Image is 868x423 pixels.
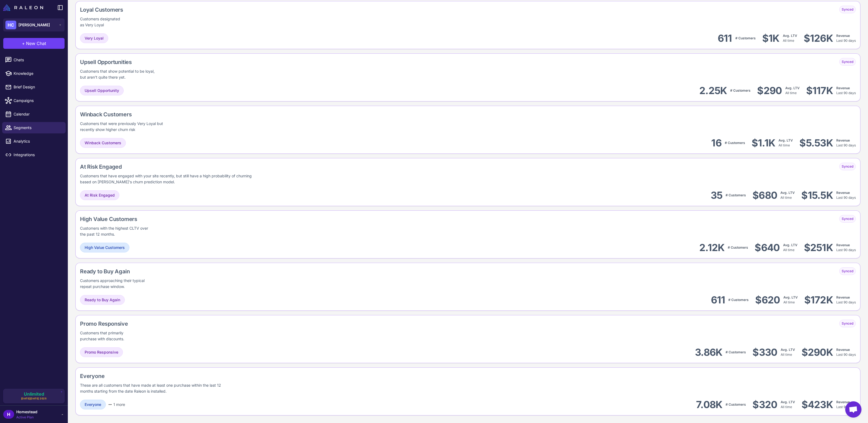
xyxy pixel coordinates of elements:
span: Calendar [14,111,61,117]
div: 2.25K [699,85,727,97]
div: All time [778,138,793,148]
div: All time [783,33,797,43]
div: Ready to Buy Again [80,267,190,275]
span: # Customers [726,350,746,354]
div: $640 [755,242,780,254]
div: Synced [839,58,856,66]
span: High Value Customers [85,245,125,251]
div: $1.1K [752,137,775,149]
div: Promo Responsive [80,320,169,328]
button: +New Chat [3,38,65,49]
span: Revenue [836,348,850,352]
div: Last 90 days [836,190,856,200]
span: Brief Design [14,84,61,90]
span: Upsell Opportunity [85,88,119,94]
span: Revenue [836,138,850,142]
div: Customers approaching their typical repeat purchase window. [80,278,154,290]
span: Revenue [836,191,850,195]
span: Analytics [14,138,61,144]
a: Calendar [2,108,66,120]
div: $126K [804,32,833,44]
div: $620 [755,294,780,306]
div: Last 90 days [836,86,856,95]
img: Raleon Logo [3,4,43,11]
span: Integrations [14,152,61,158]
a: Chats [2,54,66,66]
button: HC[PERSON_NAME] [3,18,65,31]
div: All time [781,400,795,409]
a: Knowledge [2,68,66,79]
a: Campaigns [2,95,66,106]
div: Everyone [80,372,309,380]
span: Active Plan [16,415,37,420]
div: $172K [804,294,833,306]
div: Loyal Customers [80,6,145,14]
div: $330 [752,346,777,358]
span: # Customers [726,193,746,197]
a: Segments [2,122,66,133]
div: Customers that primarily purchase with discounts. [80,330,139,342]
span: At Risk Engaged [85,192,115,198]
div: $290K [802,346,833,358]
span: Revenue [836,400,850,404]
span: Chats [14,57,61,63]
span: Avg. LTV [783,34,797,38]
div: 611 [711,294,725,306]
span: [PERSON_NAME] [18,22,50,28]
span: Avg. LTV [783,295,798,299]
div: $117K [806,85,833,97]
div: Last 90 days [836,347,856,357]
div: Customers that were previously Very Loyal but recently show higher churn risk [80,121,173,133]
div: Open chat [845,401,861,418]
div: All time [785,86,800,95]
span: Avg. LTV [778,138,793,142]
span: # Customers [728,298,749,302]
a: Raleon Logo [3,4,45,11]
div: 611 [718,32,732,44]
div: Customers that show potential to be loyal, but aren't quite there yet. [80,68,161,80]
div: Customers that have engaged with your site recently, but still have a high probability of churnin... [80,173,259,185]
span: New Chat [26,40,46,47]
span: Ready to Buy Again [85,297,120,303]
div: All time [783,295,798,305]
span: # Customers [725,141,745,145]
span: Avg. LTV [780,191,795,195]
div: $680 [752,189,777,201]
span: # Customers [726,402,746,406]
div: Last 90 days [836,400,856,409]
a: Analytics [2,136,66,147]
span: Unlimited [24,392,44,396]
div: Customers designated as Very Loyal [80,16,123,28]
span: Avg. LTV [781,400,795,404]
div: $251K [804,242,833,254]
div: Synced [839,163,856,170]
div: H [3,410,14,419]
div: 35 [711,189,723,201]
div: HC [5,21,16,29]
span: Segments [14,125,61,131]
button: 1 more [106,400,127,409]
div: Synced [839,215,856,223]
div: Winback Customers [80,110,219,118]
div: Upsell Opportunities [80,58,201,66]
div: 2.12K [699,242,725,254]
div: Last 90 days [836,33,856,43]
span: Revenue [836,295,850,299]
div: High Value Customers [80,215,184,223]
div: All time [783,243,797,252]
span: Revenue [836,86,850,90]
div: $290 [757,85,782,97]
span: # Customers [730,88,751,92]
div: 3.86K [695,346,722,358]
div: $423K [802,399,833,411]
div: Synced [839,267,856,275]
span: Avg. LTV [785,86,800,90]
div: These are all customers that have made at least one purchase within the last 12 months starting f... [80,382,232,394]
div: $15.5K [801,189,833,201]
span: Revenue [836,34,850,38]
div: Last 90 days [836,138,856,148]
a: Integrations [2,149,66,161]
span: Avg. LTV [783,243,797,247]
div: All time [781,347,795,357]
span: Avg. LTV [781,348,795,352]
